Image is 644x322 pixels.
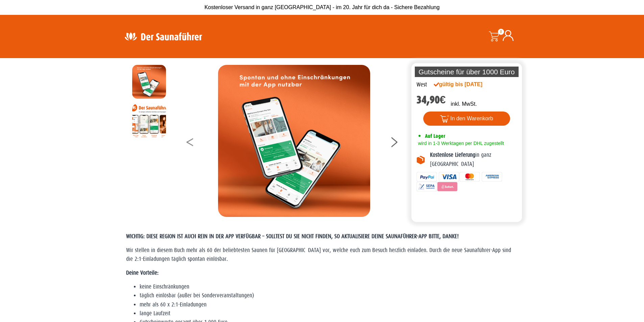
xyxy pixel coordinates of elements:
[430,152,475,158] b: Kostenlose Lieferung
[434,80,497,89] div: gültig bis [DATE]
[132,65,166,99] img: MOCKUP-iPhone_regional
[451,100,477,108] p: inkl. MwSt.
[415,67,519,77] p: Gutscheine für über 1000 Euro
[425,133,445,139] span: Auf Lager
[218,65,370,217] img: MOCKUP-iPhone_regional
[423,112,510,126] button: In den Warenkorb
[140,300,518,309] li: mehr als 60 x 2:1-Einladungen
[126,270,159,276] strong: Deine Vorteile:
[416,94,446,106] bdi: 34,90
[440,94,446,106] span: €
[416,141,504,146] span: wird in 1-3 Werktagen per DHL zugestellt
[132,104,166,138] img: Anleitung7tn
[126,233,459,240] span: WICHTIG: DIESE REGION IST AUCH REIN IN DER APP VERFÜGBAR – SOLLTEST DU SIE NICHT FINDEN, SO AKTUA...
[126,247,511,262] span: Wir stellen in diesem Buch mehr als 60 der beliebtesten Saunen für [GEOGRAPHIC_DATA] vor, welche ...
[140,282,518,291] li: keine Einschränkungen
[416,80,427,89] div: West
[140,309,518,318] li: lange Laufzeit
[430,151,517,169] p: in ganz [GEOGRAPHIC_DATA]
[498,29,504,35] span: 0
[140,291,518,300] li: täglich einlösbar (außer bei Sonderveranstaltungen)
[205,4,440,10] span: Kostenloser Versand in ganz [GEOGRAPHIC_DATA] - im 20. Jahr für dich da - Sichere Bezahlung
